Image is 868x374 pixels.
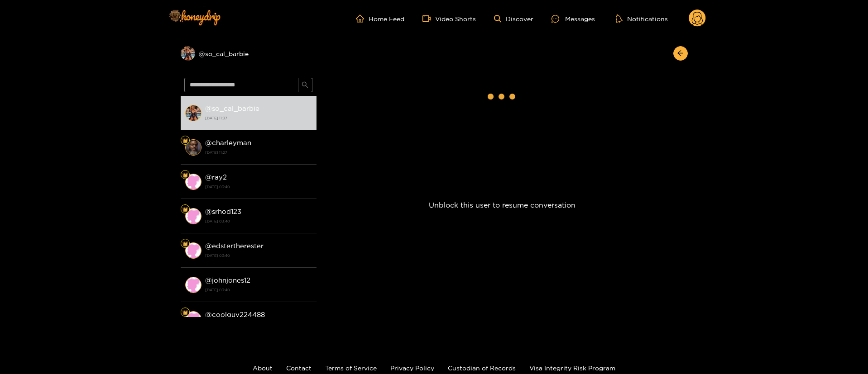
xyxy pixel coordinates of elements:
strong: [DATE] 11:37 [205,114,312,122]
a: Terms of Service [325,365,377,371]
a: Privacy Policy [390,365,434,371]
button: Notifications [613,14,671,23]
img: Fan Level [182,241,188,246]
a: Video Shorts [422,14,476,23]
span: home [356,14,369,23]
img: conversation [185,139,201,156]
span: search [302,81,308,89]
a: About [253,365,273,371]
button: arrow-left [673,46,688,61]
strong: @ charleyman [205,139,251,147]
img: conversation [185,311,201,327]
a: Contact [286,365,312,371]
strong: @ edstertherester [205,242,264,250]
a: Home Feed [356,14,404,23]
strong: @ ray2 [205,173,227,181]
img: conversation [185,242,201,259]
img: Fan Level [182,310,188,315]
div: Messages [551,14,595,24]
img: conversation [185,174,201,190]
strong: [DATE] 03:40 [205,183,312,191]
strong: @ johnjones12 [205,276,250,284]
span: arrow-left [677,50,684,57]
button: search [298,78,312,92]
img: conversation [185,277,201,293]
a: Custodian of Records [448,365,516,371]
strong: @ so_cal_barbie [205,104,259,112]
strong: [DATE] 03:40 [205,286,312,294]
span: video-camera [422,14,435,23]
img: Fan Level [182,138,188,143]
a: Discover [494,15,533,23]
img: Fan Level [182,207,188,212]
strong: [DATE] 03:40 [205,217,312,225]
strong: [DATE] 11:27 [205,148,312,156]
img: conversation [185,208,201,224]
div: Unblock this user to resume conversation [317,74,688,336]
strong: [DATE] 03:40 [205,251,312,260]
a: Visa Integrity Risk Program [529,365,615,371]
strong: @ coolguy224488 [205,311,265,318]
strong: @ srhod123 [205,208,241,215]
div: @so_cal_barbie [181,46,317,61]
img: Fan Level [182,172,188,178]
img: conversation [185,105,201,121]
